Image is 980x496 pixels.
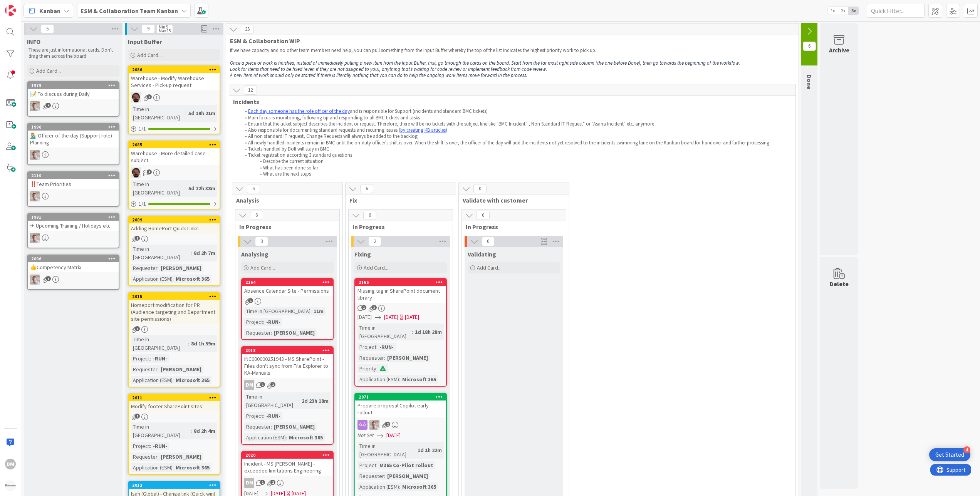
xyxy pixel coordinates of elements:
span: : [263,318,264,326]
span: : [185,109,186,117]
div: 2020 [245,452,333,458]
span: Add Card... [137,52,162,59]
span: Fix [349,196,446,204]
span: [DATE] [357,313,372,321]
div: Project [131,442,150,450]
div: Application (ESM) [131,463,173,472]
div: 2018 [245,348,333,353]
span: 2 [147,94,152,99]
span: 2x [838,7,848,15]
b: ESM & Collaboration Team Kanban [81,7,178,15]
div: Rd [28,191,119,201]
div: 1979 [31,83,119,88]
div: Time in [GEOGRAPHIC_DATA] [244,392,299,409]
div: -RUN- [151,354,169,363]
div: 2086Warehouse - Modify Warehouse Services - Pick-up request [129,66,220,90]
div: 2166 [359,280,446,285]
div: AC [129,92,220,102]
div: 2110 [28,172,119,179]
span: : [286,433,287,442]
span: Analysing [241,250,268,258]
span: 12 [244,85,257,95]
li: What has been done so far [241,165,792,171]
div: Requester [244,422,271,431]
div: [PERSON_NAME] [159,452,203,461]
div: 2018 [242,347,333,354]
span: 1 / 1 [139,200,146,208]
span: INFO [27,38,40,45]
div: ✈ Upcoming Training / Holidays etc. [28,221,119,231]
div: 2110 [31,173,119,178]
span: 6 [363,211,376,220]
div: Warehouse - More detailed case subject [129,148,220,165]
span: : [158,452,159,461]
span: 35 [241,25,254,34]
em: Look for items that need to be fixed (even if they are not assigned to you), anything that’s wait... [230,66,547,72]
em: Once a piece of work is finished, instead of immediately pulling a new item from the Input Buffer... [230,60,740,66]
div: 2012 [129,482,220,489]
div: DM [5,459,16,469]
span: 1 [147,169,152,174]
span: : [384,354,385,362]
div: 1990💁🏼‍♂️ Officer of the day (Support role) Planning [28,124,119,147]
div: Rd [28,275,119,285]
div: [PERSON_NAME] [385,354,430,362]
span: : [414,446,416,454]
li: Also responsible for documenting standard requests and recurring issues ( ) [241,127,792,133]
div: 2d 23h 18m [300,397,331,405]
span: : [263,412,264,420]
li: All non standard IT request, Change Requests will always be added to the backlog [241,133,792,139]
div: Time in [GEOGRAPHIC_DATA] [131,105,185,122]
div: 2006 [28,255,119,262]
span: 1x [827,7,838,15]
div: Homeport modification for PR (Audience targeting and Department site permissions) [129,300,220,324]
div: 2009 [129,216,220,223]
div: Rd [28,101,119,111]
img: AC [131,168,141,178]
div: 2166Missing tag in SharePoint document library [355,279,446,303]
div: 2085Warehouse - More detailed case subject [129,141,220,165]
span: : [271,328,272,337]
span: 2 [270,480,275,485]
li: Describe the current situation [241,158,792,164]
div: [PERSON_NAME] [385,472,430,480]
span: Fixing [354,250,371,258]
div: 1/1 [129,199,220,209]
span: 1 [361,305,366,310]
span: 1 [260,382,265,387]
span: 2 [385,422,390,427]
div: Requester [131,452,158,461]
span: : [173,275,174,283]
div: Microsoft 365 [174,376,211,384]
span: : [310,307,312,315]
div: [PERSON_NAME] [159,264,203,272]
div: Project [357,343,376,351]
span: 1 [135,326,140,331]
div: [PERSON_NAME] [159,365,203,374]
span: : [191,427,192,435]
div: 2015Homeport modification for PR (Audience targeting and Department site permissions) [129,293,220,324]
span: 6 [360,184,373,193]
div: Microsoft 365 [400,375,438,384]
div: 1d 1h 22m [416,446,444,454]
span: Support [16,1,35,10]
span: Input Buffer [128,38,162,45]
li: and is responsible for Support (incidents and standard BMC tickets) [241,108,792,114]
div: AC [129,168,220,178]
div: Time in [GEOGRAPHIC_DATA] [357,323,412,340]
div: 8d 2h 4m [192,427,217,435]
li: What are the next steps [241,171,792,177]
div: 2011 [132,395,220,400]
div: Max 15 [159,29,171,33]
div: Microsoft 365 [174,275,211,283]
span: : [299,397,300,405]
div: Requester [131,264,158,272]
div: 2086 [132,67,220,72]
div: 2110‼️Team Priorities [28,172,119,189]
span: In Progress [466,223,556,231]
div: Project [244,412,263,420]
div: Absence Calendar Site - Permissions [242,286,333,296]
div: 2164 [242,279,333,286]
span: : [376,343,378,351]
div: 5d 22h 38m [186,184,217,193]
